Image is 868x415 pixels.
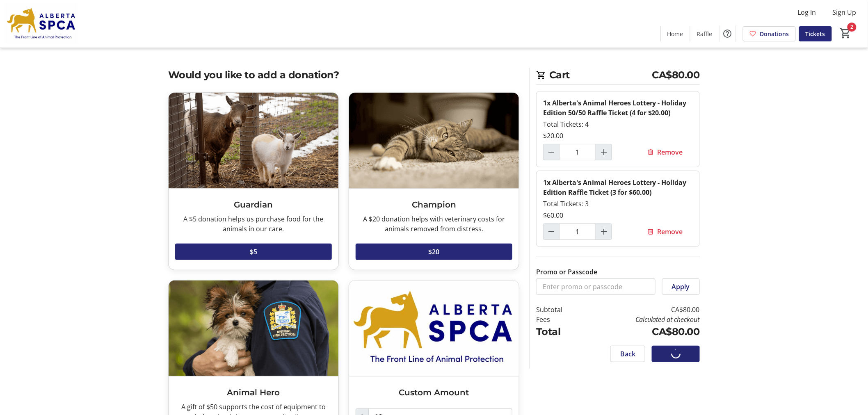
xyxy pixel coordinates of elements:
img: Alberta SPCA's Logo [5,3,78,44]
span: Log In [798,7,816,17]
h3: Animal Hero [175,386,332,399]
button: Decrement by one [544,144,559,160]
h2: Would you like to add a donation? [168,68,519,82]
button: Apply [662,278,700,295]
div: A $20 donation helps with veterinary costs for animals removed from distress. [356,214,512,234]
button: $20 [356,244,512,260]
td: CA$80.00 [584,305,700,315]
span: Tickets [806,30,825,38]
button: Decrement by one [544,224,559,239]
button: Back [610,346,645,362]
button: Increment by one [596,144,612,160]
span: Sign Up [833,7,857,17]
button: Remove [637,144,693,160]
input: Enter promo or passcode [536,278,656,295]
div: Total Tickets: 4 [543,119,693,129]
h3: Guardian [175,198,332,211]
button: Sign Up [826,6,863,19]
td: Calculated at checkout [584,315,700,324]
img: Custom Amount [349,280,519,376]
div: 1x Alberta's Animal Heroes Lottery - Holiday Edition Raffle Ticket (3 for $60.00) [543,178,693,197]
h3: Champion [356,198,512,211]
button: Remove [637,223,693,240]
input: Alberta's Animal Heroes Lottery - Holiday Edition Raffle Ticket (3 for $60.00) Quantity [559,223,596,240]
h2: Cart [536,68,700,84]
a: Home [661,26,690,41]
td: Fees [536,315,584,324]
a: Raffle [690,26,719,41]
a: Tickets [799,26,832,41]
label: Promo or Passcode [536,267,597,277]
span: Remove [658,227,683,237]
img: Champion [349,93,519,188]
span: Back [620,349,635,359]
span: Donations [760,30,789,38]
img: Animal Hero [169,280,338,376]
button: Increment by one [596,224,612,239]
button: $5 [175,244,332,260]
span: Raffle [697,30,713,38]
button: Help [720,25,736,42]
a: Donations [743,26,796,41]
button: Log In [791,6,823,19]
span: $20 [429,247,440,257]
span: Home [667,30,683,38]
div: $60.00 [543,210,693,220]
span: Remove [658,147,683,157]
td: Total [536,324,584,339]
div: Total Tickets: 3 [543,199,693,209]
span: CA$80.00 [652,68,700,82]
td: CA$80.00 [584,324,700,339]
h3: Custom Amount [356,386,512,399]
input: Alberta's Animal Heroes Lottery - Holiday Edition 50/50 Raffle Ticket (4 for $20.00) Quantity [559,144,596,160]
div: 1x Alberta's Animal Heroes Lottery - Holiday Edition 50/50 Raffle Ticket (4 for $20.00) [543,98,693,118]
button: Cart [838,26,853,41]
div: $20.00 [543,131,693,141]
span: $5 [250,247,257,257]
td: Subtotal [536,305,584,315]
img: Guardian [169,93,338,188]
span: Apply [672,282,690,292]
div: A $5 donation helps us purchase food for the animals in our care. [175,214,332,234]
